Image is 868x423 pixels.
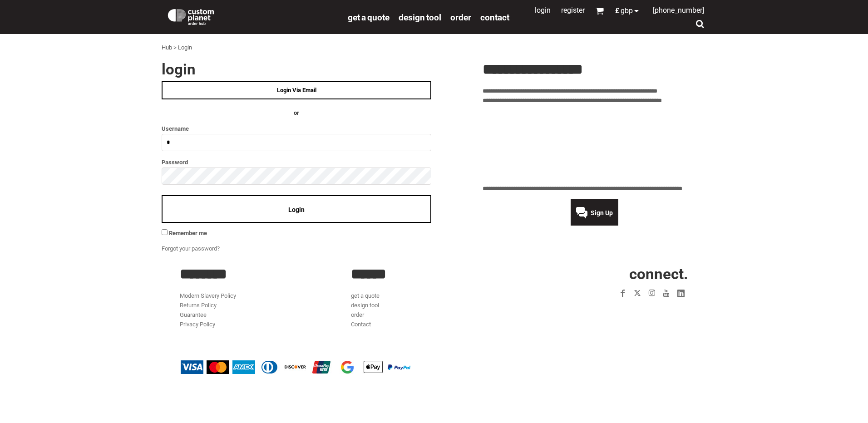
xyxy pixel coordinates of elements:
[178,43,192,53] div: Login
[615,7,621,15] span: £
[399,12,441,22] a: design tool
[232,360,255,374] img: American Express
[180,292,236,299] a: Modern Slavery Policy
[162,123,431,134] label: Username
[173,43,177,53] div: >
[591,209,613,216] span: Sign Up
[351,321,371,328] a: Contact
[561,6,585,15] a: Register
[621,7,633,15] span: GBP
[480,12,509,22] a: Contact
[162,229,168,235] input: Remember me
[362,360,385,374] img: Apple Pay
[351,311,364,318] a: order
[162,81,431,99] a: Login Via Email
[277,87,316,93] span: Login Via Email
[450,12,471,22] a: order
[180,302,217,309] a: Returns Policy
[258,360,281,374] img: Diners Club
[162,108,431,118] h4: OR
[166,7,216,25] img: Custom Planet
[207,360,229,374] img: Mastercard
[162,62,431,77] h2: Login
[351,302,379,309] a: design tool
[483,111,706,179] iframe: Customer reviews powered by Trustpilot
[162,157,431,167] label: Password
[535,6,551,15] a: Login
[180,311,207,318] a: Guarantee
[180,321,215,328] a: Privacy Policy
[162,2,343,30] a: Custom Planet
[336,360,359,374] img: Google Pay
[523,266,688,281] h2: CONNECT.
[388,364,410,370] img: PayPal
[653,6,704,15] span: [PHONE_NUMBER]
[284,360,307,374] img: Discover
[348,12,390,22] a: get a quote
[169,230,207,236] span: Remember me
[181,360,203,374] img: Visa
[288,206,305,213] span: Login
[310,360,333,374] img: China UnionPay
[162,44,172,51] a: Hub
[351,292,380,299] a: get a quote
[563,306,688,317] iframe: Customer reviews powered by Trustpilot
[162,245,220,252] a: Forgot your password?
